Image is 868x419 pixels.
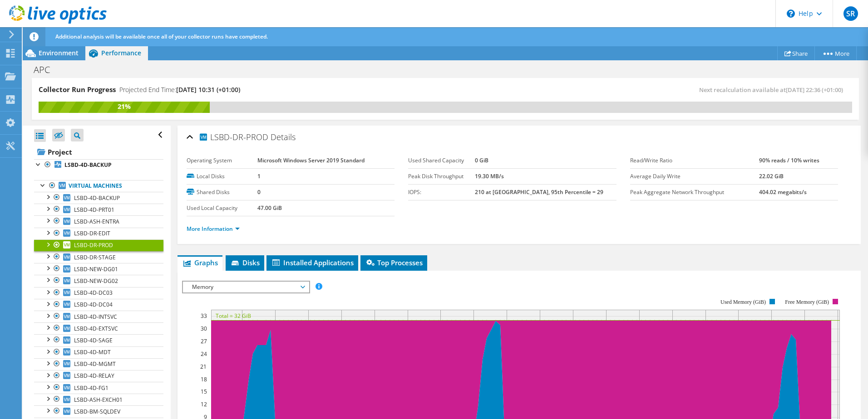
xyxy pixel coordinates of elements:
[814,46,857,60] a: More
[475,172,504,180] b: 19.30 MB/s
[74,372,114,380] span: LSBD-4D-RELAY
[119,85,240,95] h4: Projected End Time:
[34,287,163,299] a: LSBD-4D-DC03
[34,311,163,322] a: LSBD-4D-INTSVC
[216,312,251,320] text: Total = 32 GiB
[34,370,163,382] a: LSBD-4D-RELAY
[55,33,268,40] span: Additional analysis will be available once all of your collector runs have completed.
[74,253,116,261] span: LSBD-DR-STAGE
[257,204,282,212] b: 47.00 GiB
[34,263,163,275] a: LSBD-NEW-DG01
[74,384,108,392] span: LSBD-4D-FG1
[843,6,858,21] span: SR
[74,241,113,249] span: LSBD-DR-PROD
[787,10,795,18] svg: \n
[759,156,819,164] b: 90% reads / 10% writes
[74,218,119,225] span: LSBD-ASH-ENTRA
[257,188,261,196] b: 0
[74,396,123,404] span: LSBD-ASH-EXCH01
[187,204,257,213] label: Used Local Capacity
[34,275,163,287] a: LSBD-NEW-DG02
[74,325,118,332] span: LSBD-4D-EXTSVC
[74,206,114,214] span: LSBD-4D-PRT01
[187,188,257,197] label: Shared Disks
[34,299,163,311] a: LSBD-4D-DC04
[201,375,207,383] text: 18
[777,46,815,60] a: Share
[198,132,268,142] span: LSBD-DR-PROD
[187,172,257,181] label: Local Disks
[34,215,163,227] a: LSBD-ASH-ENTRA
[201,388,207,395] text: 15
[176,85,240,94] span: [DATE] 10:31 (+01:00)
[786,86,843,94] span: [DATE] 22:36 (+01:00)
[39,49,79,57] span: Environment
[475,156,488,164] b: 0 GiB
[257,156,365,164] b: Microsoft Windows Server 2019 Standard
[201,337,207,345] text: 27
[230,258,260,267] span: Disks
[699,86,848,94] span: Next recalculation available at
[34,394,163,405] a: LSBD-ASH-EXCH01
[785,299,829,305] text: Free Memory (GiB)
[34,322,163,334] a: LSBD-4D-EXTSVC
[34,159,163,171] a: LSBD-4D-BACKUP
[365,258,423,267] span: Top Processes
[182,258,218,267] span: Graphs
[187,156,257,165] label: Operating System
[34,180,163,192] a: Virtual Machines
[74,277,118,285] span: LSBD-NEW-DG02
[408,172,475,181] label: Peak Disk Throughput
[257,172,261,180] b: 1
[475,188,603,196] b: 210 at [GEOGRAPHIC_DATA], 95th Percentile = 29
[187,282,304,292] span: Memory
[200,363,207,370] text: 21
[201,350,207,358] text: 24
[408,156,475,165] label: Used Shared Capacity
[34,239,163,251] a: LSBD-DR-PROD
[34,334,163,346] a: LSBD-4D-SAGE
[101,49,141,57] span: Performance
[271,132,296,142] span: Details
[34,405,163,417] a: LSBD-BM-SQLDEV
[39,102,210,112] div: 21%
[74,229,110,237] span: LSBD-DR-EDIT
[74,301,113,308] span: LSBD-4D-DC04
[30,65,64,75] h1: APC
[64,161,112,169] b: LSBD-4D-BACKUP
[759,172,784,180] b: 22.02 GiB
[201,325,207,332] text: 30
[201,312,207,320] text: 33
[74,408,120,415] span: LSBD-BM-SQLDEV
[720,299,766,305] text: Used Memory (GiB)
[759,188,807,196] b: 404.02 megabits/s
[187,225,240,233] a: More Information
[74,360,116,368] span: LSBD-4D-MGMT
[408,188,475,197] label: IOPS:
[74,336,113,344] span: LSBD-4D-SAGE
[74,265,118,273] span: LSBD-NEW-DG01
[74,194,120,202] span: LSBD-4D-BACKUP
[74,289,113,297] span: LSBD-4D-DC03
[630,172,759,181] label: Average Daily Write
[201,400,207,408] text: 12
[34,228,163,239] a: LSBD-DR-EDIT
[34,382,163,394] a: LSBD-4D-FG1
[34,145,163,159] a: Project
[630,156,759,165] label: Read/Write Ratio
[74,348,111,356] span: LSBD-4D-MDT
[271,258,354,267] span: Installed Applications
[34,192,163,204] a: LSBD-4D-BACKUP
[34,358,163,370] a: LSBD-4D-MGMT
[74,313,117,321] span: LSBD-4D-INTSVC
[34,346,163,358] a: LSBD-4D-MDT
[630,188,759,197] label: Peak Aggregate Network Throughput
[34,251,163,263] a: LSBD-DR-STAGE
[34,204,163,215] a: LSBD-4D-PRT01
